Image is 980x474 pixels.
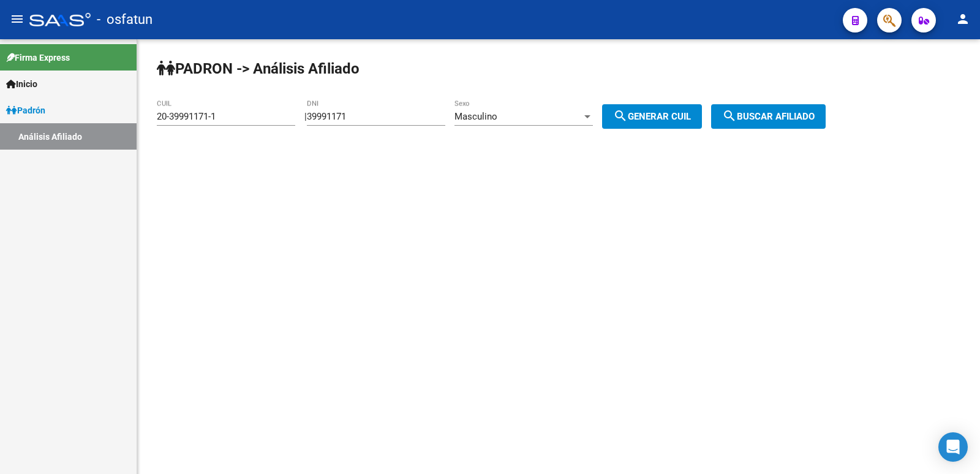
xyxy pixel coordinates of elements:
[602,104,702,129] button: Generar CUIL
[613,111,691,122] span: Generar CUIL
[97,6,153,33] span: - osfatun
[6,104,45,117] span: Padrón
[722,111,815,122] span: Buscar afiliado
[157,60,360,77] strong: PADRON -> Análisis Afiliado
[6,51,70,64] span: Firma Express
[956,12,970,26] mat-icon: person
[722,109,737,123] mat-icon: search
[6,77,37,91] span: Inicio
[613,109,628,123] mat-icon: search
[454,111,497,122] span: Masculino
[304,111,711,122] div: |
[938,432,968,462] div: Open Intercom Messenger
[711,104,826,129] button: Buscar afiliado
[10,12,24,26] mat-icon: menu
